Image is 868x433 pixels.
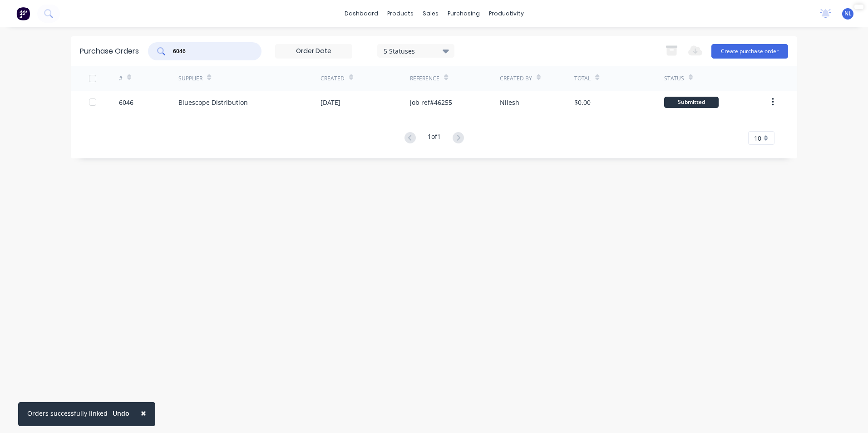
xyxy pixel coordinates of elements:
div: purchasing [443,7,484,20]
div: 6046 [119,98,133,107]
div: Bluescope Distribution [178,98,248,107]
div: sales [418,7,443,20]
div: 5 Statuses [384,46,449,55]
input: Order Date [276,44,352,58]
span: NL [844,10,852,18]
div: 1 of 1 [428,132,441,145]
input: Search purchase orders... [172,47,247,56]
div: Orders successfully linked [27,408,108,418]
div: [DATE] [321,98,340,107]
div: # [119,74,123,83]
div: Purchase Orders [80,46,139,57]
button: Close [132,402,155,424]
div: Total [574,74,591,83]
div: products [383,7,418,20]
div: Submitted [664,97,719,108]
div: Reference [410,74,439,83]
button: Create purchase order [711,44,788,59]
div: Supplier [178,74,202,83]
div: Nilesh [500,98,519,107]
div: job ref#46255 [410,98,452,107]
div: Status [664,74,684,83]
div: productivity [484,7,528,20]
span: × [141,407,146,419]
div: Created [321,74,345,83]
a: dashboard [340,7,383,20]
div: Created By [500,74,532,83]
button: Undo [108,407,134,420]
img: Factory [16,7,30,20]
div: $0.00 [574,98,591,107]
span: 10 [754,133,761,143]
